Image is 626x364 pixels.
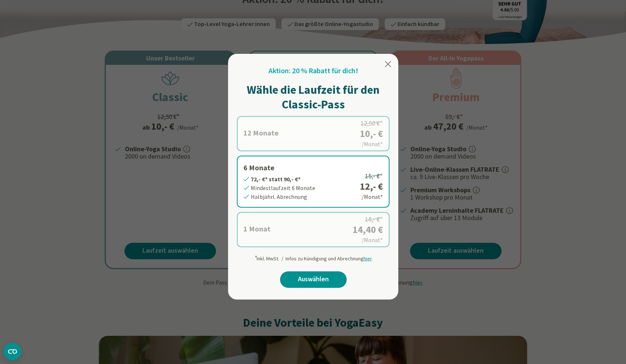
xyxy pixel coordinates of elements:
div: Inkl. MwSt. / Infos zu Kündigung und Abrechnung . [254,252,373,263]
h1: Wähle die Laufzeit für den Classic-Pass [237,82,390,112]
span: hier [364,255,372,262]
h2: Aktion: 20 % Rabatt für dich! [269,66,358,77]
button: CMP-Widget öffnen [4,343,21,360]
a: Auswählen [280,271,347,288]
